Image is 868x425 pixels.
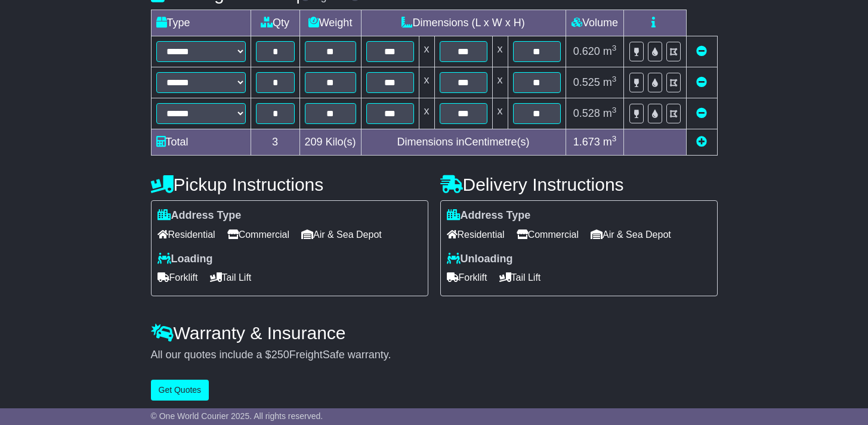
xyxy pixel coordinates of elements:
td: Kilo(s) [299,129,361,156]
span: 0.620 [573,45,600,57]
span: m [603,136,617,148]
a: Remove this item [696,45,707,57]
td: Total [151,129,251,156]
label: Address Type [447,209,531,222]
a: Remove this item [696,76,707,88]
span: 250 [271,349,289,361]
td: Weight [299,10,361,36]
td: x [492,67,508,98]
span: 0.528 [573,107,600,119]
span: m [603,107,617,119]
label: Unloading [447,253,513,266]
td: Type [151,10,251,36]
span: © One World Courier 2025. All rights reserved. [151,411,323,421]
h4: Pickup Instructions [151,175,428,194]
td: x [419,36,434,67]
span: Residential [157,225,215,244]
span: Air & Sea Depot [591,225,671,244]
span: 209 [305,136,323,148]
span: 1.673 [573,136,600,148]
sup: 3 [612,75,617,83]
td: Qty [251,10,299,36]
td: x [419,67,434,98]
span: Air & Sea Depot [301,225,382,244]
span: Tail Lift [210,268,252,287]
span: m [603,45,617,57]
a: Add new item [696,136,707,148]
div: All our quotes include a $ FreightSafe warranty. [151,349,718,362]
span: Commercial [517,225,579,244]
td: 3 [251,129,299,156]
td: x [492,36,508,67]
button: Get Quotes [151,380,209,401]
td: Dimensions in Centimetre(s) [361,129,566,156]
span: Forklift [157,268,198,287]
a: Remove this item [696,107,707,119]
td: Dimensions (L x W x H) [361,10,566,36]
sup: 3 [612,44,617,52]
span: Commercial [227,225,289,244]
span: m [603,76,617,88]
h4: Delivery Instructions [440,175,718,194]
span: 0.525 [573,76,600,88]
h4: Warranty & Insurance [151,323,718,343]
span: Tail Lift [499,268,541,287]
label: Address Type [157,209,242,222]
span: Residential [447,225,505,244]
td: x [419,98,434,129]
sup: 3 [612,134,617,143]
span: Forklift [447,268,487,287]
sup: 3 [612,106,617,114]
td: Volume [566,10,624,36]
label: Loading [157,253,213,266]
td: x [492,98,508,129]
